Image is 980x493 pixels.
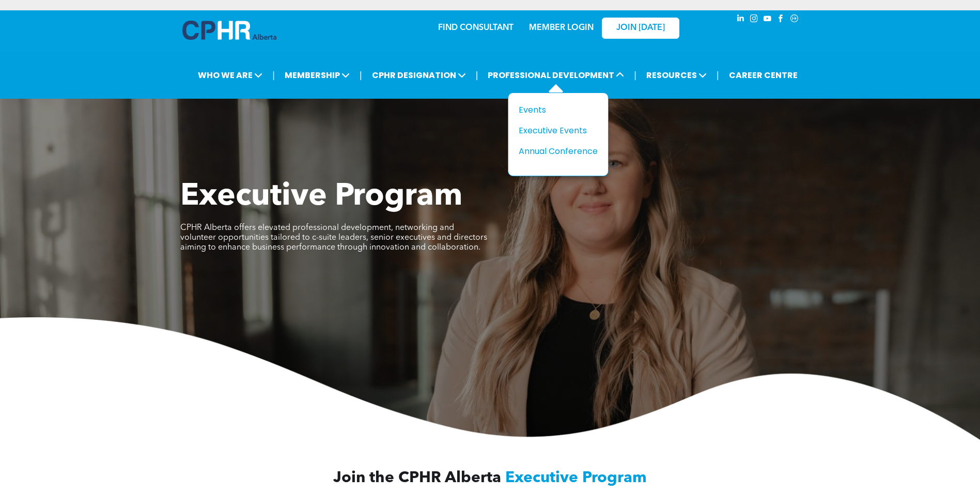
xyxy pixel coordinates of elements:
a: Annual Conference [519,145,598,158]
a: JOIN [DATE] [602,18,679,39]
a: Events [519,103,598,116]
li: | [272,65,275,86]
li: | [717,65,719,86]
a: facebook [775,13,787,27]
span: CPHR Alberta offers elevated professional development, networking and volunteer opportunities tai... [180,224,487,252]
a: Social network [789,13,800,27]
div: Executive Events [519,124,590,137]
a: MEMBER LOGIN [529,24,594,32]
div: Annual Conference [519,145,590,158]
img: A blue and white logo for cp alberta [182,21,276,40]
span: PROFESSIONAL DEVELOPMENT [485,66,627,85]
li: | [634,65,636,86]
a: linkedin [735,13,746,27]
a: youtube [762,13,773,27]
span: Join the CPHR Alberta [333,470,501,486]
span: WHO WE ARE [195,66,266,85]
li: | [360,65,362,86]
a: FIND CONSULTANT [438,24,514,32]
span: MEMBERSHIP [282,66,353,85]
li: | [476,65,478,86]
a: instagram [749,13,760,27]
span: JOIN [DATE] [616,23,665,33]
span: RESOURCES [643,66,710,85]
span: CPHR DESIGNATION [369,66,469,85]
div: Events [519,103,590,116]
a: CAREER CENTRE [726,66,801,85]
span: Executive Program [180,181,462,212]
span: Executive Program [505,470,647,486]
a: Executive Events [519,124,598,137]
